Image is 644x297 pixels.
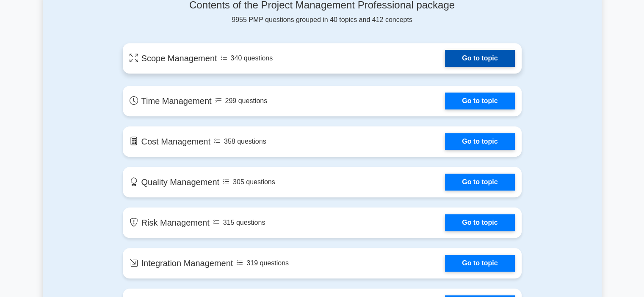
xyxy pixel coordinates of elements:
a: Go to topic [445,50,514,67]
a: Go to topic [445,174,514,191]
a: Go to topic [445,93,514,109]
a: Go to topic [445,214,514,231]
a: Go to topic [445,255,514,272]
a: Go to topic [445,133,514,150]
